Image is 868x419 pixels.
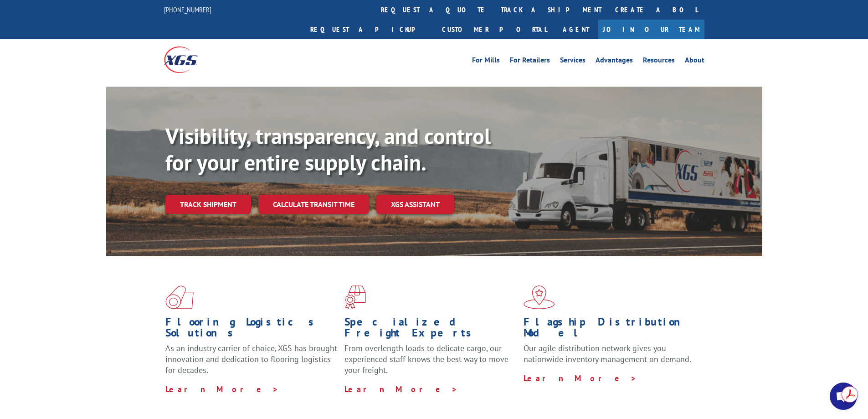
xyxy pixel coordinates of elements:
a: Calculate transit time [258,195,369,214]
a: Learn More > [344,384,458,394]
img: xgs-icon-focused-on-flooring-red [344,285,366,309]
a: Join Our Team [598,20,704,39]
img: xgs-icon-total-supply-chain-intelligence-red [165,285,194,309]
a: XGS ASSISTANT [376,195,454,214]
div: Open chat [830,383,857,410]
a: Agent [554,20,598,39]
a: For Mills [472,57,500,67]
b: Visibility, transparency, and control for your entire supply chain. [165,122,491,176]
a: Services [560,57,586,67]
a: Advantages [596,57,633,67]
a: Customer Portal [435,20,554,39]
a: About [685,57,704,67]
span: Our agile distribution network gives you nationwide inventory management on demand. [524,343,691,364]
h1: Flooring Logistics Solutions [165,316,338,343]
p: From overlength loads to delicate cargo, our experienced staff knows the best way to move your fr... [344,343,517,383]
a: Resources [643,57,675,67]
span: As an industry carrier of choice, XGS has brought innovation and dedication to flooring logistics... [165,343,337,375]
a: Track shipment [165,195,251,214]
a: Learn More > [165,384,279,394]
a: Request a pickup [303,20,435,39]
a: [PHONE_NUMBER] [164,5,211,14]
h1: Specialized Freight Experts [344,316,517,343]
h1: Flagship Distribution Model [524,316,696,343]
a: Learn More > [524,373,637,383]
a: For Retailers [510,57,550,67]
img: xgs-icon-flagship-distribution-model-red [524,285,555,309]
